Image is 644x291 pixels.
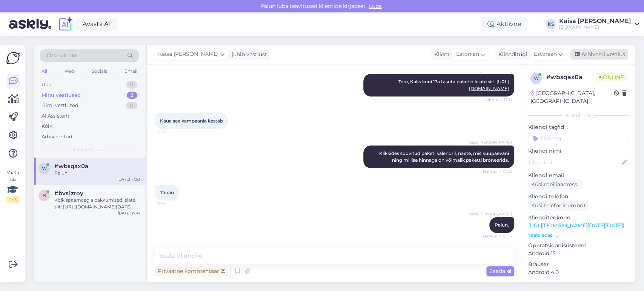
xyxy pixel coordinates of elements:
div: All [40,66,49,76]
a: Avasta AI [76,18,117,31]
span: Nähtud ✓ 17:52 [483,168,512,174]
span: 17:51 [157,129,185,135]
div: Arhiveeritud [41,133,72,141]
p: Android 15 [528,250,629,257]
div: juhib vestlust [229,51,267,58]
p: Vaata edasi ... [528,232,629,239]
input: Lisa nimi [529,158,620,167]
div: 2 / 3 [6,196,20,203]
span: Tere, Kaks kuni 17a tasuta paketid leiate siit : [398,79,509,91]
span: Luba [367,3,384,9]
div: [DATE] 17:53 [117,176,140,182]
span: Online [596,73,627,81]
p: Operatsioonisüsteem [528,242,629,250]
span: Estonian [456,50,479,58]
div: AI Assistent [41,112,69,120]
div: Küsi meiliaadressi [528,179,582,190]
div: Privaatne kommentaar [155,266,228,276]
p: Kliendi tag'id [528,123,629,131]
span: Estonian [534,50,557,58]
span: 17:52 [157,201,185,207]
span: #wbsqax0a [54,163,88,170]
div: Socials [90,66,109,76]
p: Kliendi nimi [528,147,629,155]
div: Klient [431,51,450,58]
div: Uus [41,81,51,89]
div: Arhiveeri vestlus [570,49,628,60]
div: Kliendi info [528,112,629,119]
span: Minu vestlused [72,146,106,153]
span: Kaua see kampaania kestab [160,118,223,124]
div: Palun. [54,170,140,176]
span: w [42,165,47,171]
p: Kliendi email [528,172,629,179]
div: Klienditugi [495,51,527,58]
span: Palun. [495,222,509,228]
div: Kõik spaamaagia pakkumised leiate siit: [URL][DOMAIN_NAME][DATE][DATE][GEOGRAPHIC_DATA] Klikkides... [54,197,140,210]
div: 2 [127,92,137,99]
span: Kaisa [PERSON_NAME] [158,50,218,58]
img: Askly Logo [6,51,20,65]
div: Web [63,66,76,76]
div: [GEOGRAPHIC_DATA], [GEOGRAPHIC_DATA] [530,89,614,105]
div: 0 [126,102,137,109]
span: Tänan [160,190,174,195]
span: Klikkides soovitud paketi kalendril, näete, mis kuupäevani ning millise hinnaga on võimalik paket... [379,150,510,163]
p: Kliendi telefon [528,193,629,201]
div: KS [546,19,556,29]
div: Kõik [41,123,52,130]
span: Kaisa [PERSON_NAME] [468,139,512,145]
span: Nähtud ✓ 17:53 [483,233,512,239]
span: b [43,193,46,198]
span: w [534,75,539,81]
span: #bvs1zroy [54,190,83,197]
div: Küsi telefoninumbrit [528,201,589,211]
span: Nähtud ✓ 17:51 [484,97,512,103]
div: [DATE] 17:41 [118,210,140,216]
div: Minu vestlused [41,92,81,99]
a: Kaisa [PERSON_NAME][DOMAIN_NAME] [559,18,639,30]
span: Saada [489,268,511,274]
div: Vaata siia [6,169,20,203]
img: explore-ai [57,16,73,32]
div: Email [123,66,139,76]
p: Android 4.0 [528,268,629,276]
div: Kaisa [PERSON_NAME] [559,18,631,24]
p: Klienditeekond [528,214,629,222]
div: Aktiivne [481,17,527,31]
p: Brauser [528,260,629,268]
div: Tiimi vestlused [41,102,78,109]
span: Kaisa [PERSON_NAME] [468,211,512,217]
div: [DOMAIN_NAME] [559,24,631,30]
input: Lisa tag [528,133,629,144]
div: # wbsqax0a [546,73,596,82]
div: 0 [126,81,137,89]
span: Otsi kliente [47,52,77,60]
